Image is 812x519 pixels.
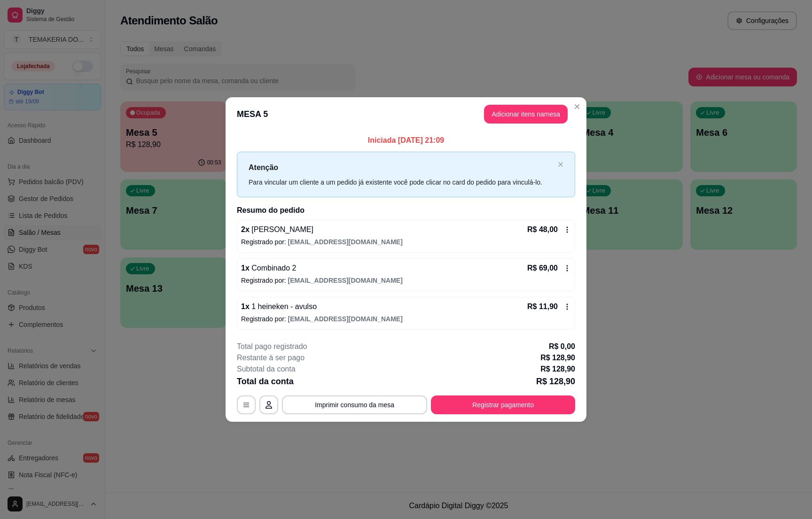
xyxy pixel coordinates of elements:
[250,302,317,310] span: 1 heineken - avulso
[237,341,307,352] p: Total pago registrado
[570,99,585,114] button: Close
[237,364,296,375] p: Subtotal da conta
[241,301,317,312] p: 1 x
[540,364,575,375] p: R$ 128,90
[288,238,403,246] span: [EMAIL_ADDRESS][DOMAIN_NAME]
[249,177,554,187] div: Para vincular um cliente a um pedido já existente você pode clicar no card do pedido para vinculá...
[237,352,304,364] p: Restante à ser pago
[431,395,575,414] button: Registrar pagamento
[288,277,403,284] span: [EMAIL_ADDRESS][DOMAIN_NAME]
[250,264,297,272] span: Combinado 2
[249,162,554,173] p: Atenção
[237,375,294,388] p: Total da conta
[288,315,403,323] span: [EMAIL_ADDRESS][DOMAIN_NAME]
[241,263,296,274] p: 1 x
[558,162,563,168] button: close
[241,237,571,247] p: Registrado por:
[241,224,313,235] p: 2 x
[484,105,568,124] button: Adicionar itens namesa
[536,375,575,388] p: R$ 128,90
[527,301,558,312] p: R$ 11,90
[237,135,575,146] p: Iniciada [DATE] 21:09
[241,276,571,285] p: Registrado por:
[540,352,575,364] p: R$ 128,90
[250,225,313,233] span: [PERSON_NAME]
[549,341,575,352] p: R$ 0,00
[226,97,586,131] header: MESA 5
[241,314,571,324] p: Registrado por:
[527,224,558,235] p: R$ 48,00
[527,263,558,274] p: R$ 69,00
[282,395,427,414] button: Imprimir consumo da mesa
[237,205,575,216] h2: Resumo do pedido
